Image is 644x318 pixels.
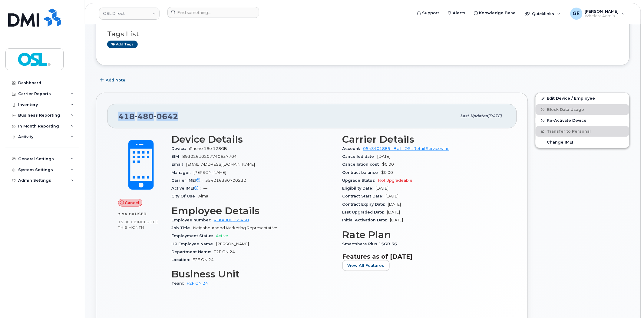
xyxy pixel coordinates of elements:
[573,10,580,17] span: GE
[422,10,439,16] span: Support
[171,146,189,151] span: Device
[342,178,378,183] span: Upgrade Status
[171,194,198,198] span: City Of Use
[342,242,401,246] span: Smartshare Plus 15GB 36
[585,9,619,14] span: [PERSON_NAME]
[342,170,381,175] span: Contract balance
[479,10,516,16] span: Knowledge Base
[107,30,619,38] h3: Tags List
[118,112,178,121] span: 418
[171,134,335,145] h3: Device Details
[348,263,385,268] span: View All Features
[193,257,214,262] span: F2F ON 24
[342,134,506,145] h3: Carrier Details
[381,170,393,175] span: $0.00
[566,8,629,20] div: Gregory Easton
[387,210,400,214] span: [DATE]
[342,260,390,271] button: View All Features
[521,8,565,20] div: Quicklinks
[342,146,363,151] span: Account
[154,112,178,121] span: 0642
[342,253,506,260] h3: Features as of [DATE]
[547,118,587,123] span: Re-Activate Device
[205,178,246,183] span: 354216330700232
[118,220,137,224] span: 15.00 GB
[536,115,629,126] button: Re-Activate Device
[171,178,205,183] span: Carrier IMEI
[186,162,255,167] span: [EMAIL_ADDRESS][DOMAIN_NAME]
[171,170,193,175] span: Manager
[342,154,378,159] span: Cancelled date
[214,250,235,254] span: F2F ON 24
[106,77,125,83] span: Add Note
[536,104,629,115] button: Block Data Usage
[388,202,401,207] span: [DATE]
[363,146,450,151] a: 0543401885 - Bell - OSL Retail Services Inc
[203,186,207,190] span: —
[342,229,506,240] h3: Rate Plan
[171,205,335,216] h3: Employee Details
[96,75,130,85] button: Add Note
[461,114,488,118] span: Last updated
[376,186,389,190] span: [DATE]
[189,146,227,151] span: iPhone 16e 128GB
[342,218,390,222] span: Initial Activation Date
[99,8,160,20] a: OSL Direct
[171,218,214,222] span: Employee number
[193,170,226,175] span: [PERSON_NAME]
[171,162,186,167] span: Email
[118,212,135,216] span: 3.96 GB
[342,202,388,207] span: Contract Expiry Date
[135,212,147,216] span: used
[342,210,387,214] span: Last Upgraded Date
[135,112,154,121] span: 480
[107,41,138,48] a: Add tags
[171,154,182,159] span: SIM
[378,178,413,183] span: Not Upgradeable
[585,14,619,18] span: Wireless Admin
[536,126,629,137] button: Transfer to Personal
[214,218,249,222] a: REKA000155450
[386,194,399,198] span: [DATE]
[470,7,520,19] a: Knowledge Base
[171,250,214,254] span: Department Name
[182,154,237,159] span: 89302610207740637704
[444,7,470,19] a: Alerts
[171,234,216,238] span: Employment Status
[193,226,277,230] span: Neighbourhood Marketing Representative
[342,186,376,190] span: Eligibility Date
[171,226,193,230] span: Job Title
[342,162,382,167] span: Cancellation cost
[171,281,187,286] span: Team
[171,257,193,262] span: Location
[378,154,391,159] span: [DATE]
[390,218,403,222] span: [DATE]
[125,200,140,206] span: Cancel
[488,114,502,118] span: [DATE]
[216,234,228,238] span: Active
[171,269,335,280] h3: Business Unit
[342,194,386,198] span: Contract Start Date
[198,194,208,198] span: Alma
[118,220,159,230] span: included this month
[216,242,249,246] span: [PERSON_NAME]
[453,10,466,16] span: Alerts
[536,93,629,104] a: Edit Device / Employee
[532,11,554,16] span: Quicklinks
[171,242,216,246] span: HR Employee Name
[413,7,444,19] a: Support
[536,137,629,148] button: Change IMEI
[167,7,259,18] input: Find something...
[187,281,208,286] a: F2F ON 24
[171,186,203,190] span: Active IMEI
[382,162,394,167] span: $0.00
